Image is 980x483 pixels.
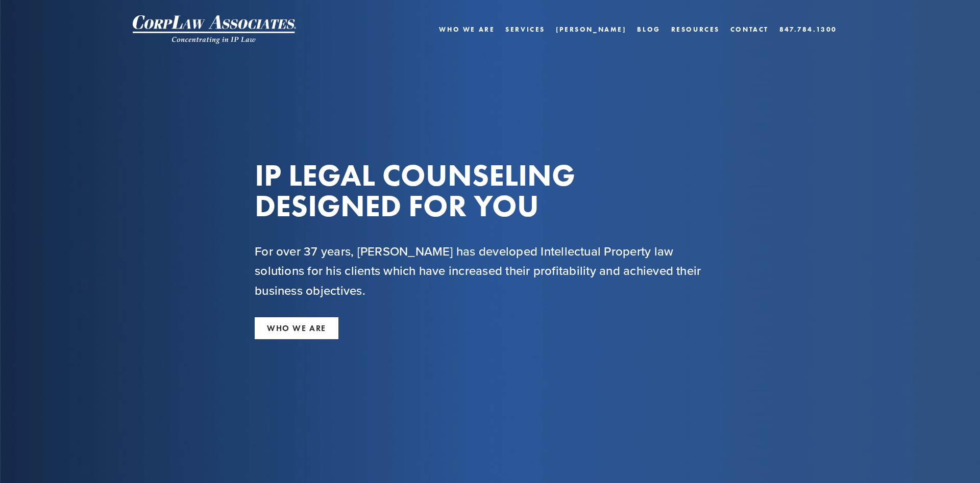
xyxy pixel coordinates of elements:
a: Contact [730,22,769,37]
a: Resources [671,26,720,33]
a: Blog [637,22,660,37]
img: CorpLaw IP Law Firm [133,15,296,44]
h1: IP LEGAL COUNSELING DESIGNED FOR YOU [255,160,725,221]
a: WHO WE ARE [255,317,338,339]
h2: For over 37 years, [PERSON_NAME] has developed Intellectual Property law solutions for his client... [255,241,725,300]
a: Who We Are [439,22,495,37]
a: Services [505,22,545,37]
a: 847.784.1300 [779,22,837,37]
a: [PERSON_NAME] [556,22,627,37]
